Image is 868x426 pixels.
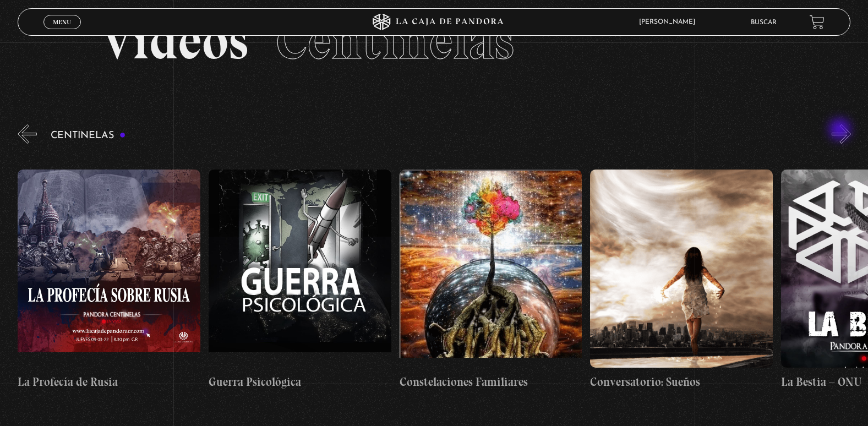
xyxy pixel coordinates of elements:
button: Next [832,124,851,144]
span: [PERSON_NAME] [634,19,706,25]
a: Constelaciones Familiares [400,152,582,408]
a: La Profecía de Rusia [18,152,200,408]
h4: Guerra Psicológica [209,373,391,391]
a: Conversatorio: Sueños [590,152,773,408]
button: Previous [18,124,37,144]
a: Guerra Psicológica [209,152,391,408]
h4: Constelaciones Familiares [400,373,582,391]
h4: La Profecía de Rusia [18,373,200,391]
a: Buscar [751,19,777,26]
span: Menu [53,19,71,25]
h3: Centinelas [51,130,126,141]
a: View your shopping cart [810,15,825,30]
span: Centinelas [276,9,514,72]
span: Cerrar [50,28,75,36]
h2: Videos [101,15,767,67]
h4: Conversatorio: Sueños [590,373,773,391]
